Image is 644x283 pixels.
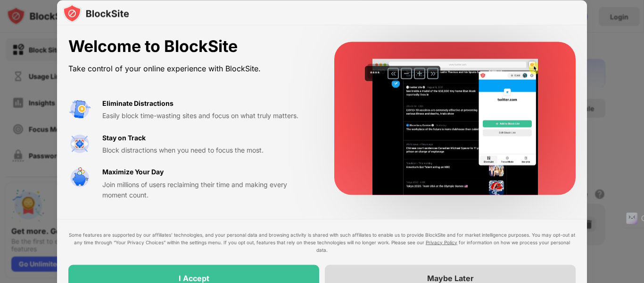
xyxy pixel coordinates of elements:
[68,98,91,120] img: value-avoid-distractions.svg
[102,98,173,108] div: Eliminate Distractions
[102,132,146,143] div: Stay on Track
[426,239,457,245] a: Privacy Policy
[102,179,312,200] div: Join millions of users reclaiming their time and making every moment count.
[102,111,312,121] div: Easily block time-wasting sites and focus on what truly matters.
[63,4,129,23] img: logo-blocksite.svg
[68,231,576,253] div: Some features are supported by our affiliates’ technologies, and your personal data and browsing ...
[68,167,91,189] img: value-safe-time.svg
[102,145,312,155] div: Block distractions when you need to focus the most.
[179,273,209,283] div: I Accept
[427,273,474,283] div: Maybe Later
[68,132,91,155] img: value-focus.svg
[102,167,164,177] div: Maximize Your Day
[68,61,312,75] div: Take control of your online experience with BlockSite.
[68,37,312,56] div: Welcome to BlockSite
